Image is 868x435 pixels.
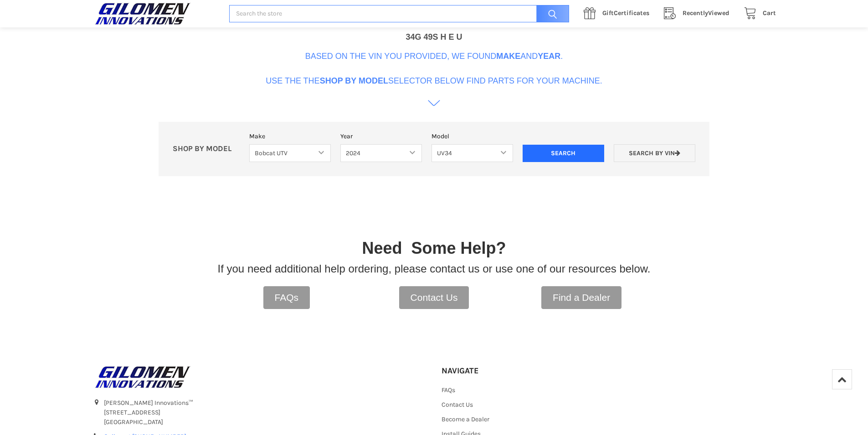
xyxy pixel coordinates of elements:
input: Search [532,5,569,23]
a: Search by VIN [614,144,695,162]
b: Year [538,52,560,61]
b: Make [496,52,520,61]
a: Top of Page [832,369,852,389]
a: FAQs [442,386,455,394]
input: Search the store [229,5,569,23]
div: 34G 49S H E U [406,31,462,43]
label: Make [249,131,331,141]
address: [PERSON_NAME] Innovations™ [STREET_ADDRESS] [GEOGRAPHIC_DATA] [104,398,426,427]
p: If you need additional help ordering, please contact us or use one of our resources below. [218,261,651,277]
span: Viewed [683,9,729,17]
p: Need Some Help? [362,236,506,261]
a: Find a Dealer [541,286,621,309]
a: Cart [739,8,776,19]
a: RecentlyViewed [659,8,739,19]
span: Gift [602,9,614,17]
span: Certificates [602,9,649,17]
p: Based on the VIN you provided, we found and . Use the the selector below find parts for your mach... [266,50,602,87]
p: SHOP BY MODEL [168,144,245,154]
h5: Navigate [442,366,543,376]
b: Shop By Model [320,76,388,85]
input: Search [523,145,604,162]
a: Contact Us [442,401,473,409]
img: GILOMEN INNOVATIONS [92,2,193,25]
a: FAQs [263,286,310,309]
label: Year [340,131,422,141]
span: Cart [763,9,776,17]
a: Contact Us [399,286,469,309]
img: GILOMEN INNOVATIONS [92,366,193,388]
label: Model [431,131,513,141]
a: Become a Dealer [442,415,489,423]
span: Recently [683,9,708,17]
a: GILOMEN INNOVATIONS [92,2,220,25]
a: GiftCertificates [579,8,659,19]
a: GILOMEN INNOVATIONS [92,366,427,388]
